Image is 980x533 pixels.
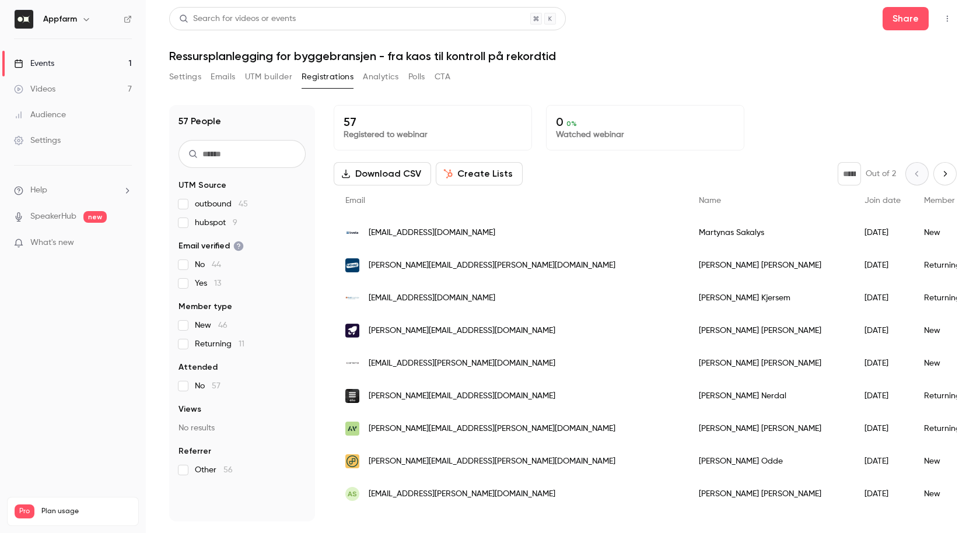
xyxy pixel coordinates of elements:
[408,68,425,86] button: Polls
[14,184,132,197] li: help-dropdown-opener
[302,68,353,86] button: Registrations
[169,68,201,86] button: Settings
[345,258,359,272] img: akh.no
[178,404,201,415] span: Views
[223,466,233,474] span: 56
[178,301,232,313] span: Member type
[195,338,244,350] span: Returning
[14,135,61,146] div: Settings
[344,129,522,141] p: Registered to webinar
[687,282,853,314] div: [PERSON_NAME] Kjersem
[345,226,359,240] img: tiveta.no
[178,240,244,252] span: Email verified
[195,464,233,476] span: Other
[345,389,359,403] img: ditio.no
[233,219,237,227] span: 9
[15,504,34,518] span: Pro
[239,200,248,208] span: 45
[853,249,912,282] div: [DATE]
[179,13,296,25] div: Search for videos or events
[178,422,306,434] p: No results
[556,129,734,141] p: Watched webinar
[436,162,523,185] button: Create Lists
[687,314,853,347] div: [PERSON_NAME] [PERSON_NAME]
[14,109,66,121] div: Audience
[15,10,33,29] img: Appfarm
[687,412,853,445] div: [PERSON_NAME] [PERSON_NAME]
[195,198,248,210] span: outbound
[369,357,555,370] span: [EMAIL_ADDRESS][PERSON_NAME][DOMAIN_NAME]
[369,521,495,533] span: [EMAIL_ADDRESS][DOMAIN_NAME]
[853,380,912,412] div: [DATE]
[218,321,228,329] span: 46
[687,445,853,478] div: [PERSON_NAME] Odde
[853,282,912,314] div: [DATE]
[43,13,77,25] h6: Appfarm
[369,390,555,402] span: [PERSON_NAME][EMAIL_ADDRESS][DOMAIN_NAME]
[699,197,721,205] span: Name
[369,423,615,435] span: [PERSON_NAME][EMAIL_ADDRESS][PERSON_NAME][DOMAIN_NAME]
[853,314,912,347] div: [DATE]
[866,168,896,180] p: Out of 2
[435,68,450,86] button: CTA
[345,324,359,338] img: appfarm.io
[556,115,734,129] p: 0
[924,197,974,205] span: Member type
[214,279,221,287] span: 13
[369,260,615,272] span: [PERSON_NAME][EMAIL_ADDRESS][PERSON_NAME][DOMAIN_NAME]
[178,114,221,128] h1: 57 People
[14,58,54,69] div: Events
[169,49,957,63] h1: Ressursplanlegging for byggebransjen - fra kaos til kontroll på rekordtid
[883,7,929,30] button: Share
[195,380,220,392] span: No
[566,120,577,128] span: 0 %
[212,382,220,390] span: 57
[30,184,47,197] span: Help
[14,83,55,95] div: Videos
[211,68,235,86] button: Emails
[178,180,306,476] section: facet-groups
[30,237,74,249] span: What's new
[212,261,221,269] span: 44
[369,455,615,468] span: [PERSON_NAME][EMAIL_ADDRESS][PERSON_NAME][DOMAIN_NAME]
[687,380,853,412] div: [PERSON_NAME] Nerdal
[195,259,221,271] span: No
[239,340,244,348] span: 11
[853,445,912,478] div: [DATE]
[853,347,912,380] div: [DATE]
[687,249,853,282] div: [PERSON_NAME] [PERSON_NAME]
[118,238,132,248] iframe: Noticeable Trigger
[348,489,357,499] span: AS
[245,68,292,86] button: UTM builder
[178,446,211,457] span: Referrer
[83,211,107,223] span: new
[345,197,365,205] span: Email
[30,211,76,223] a: SpeakerHub
[345,422,359,436] img: asplanviak.no
[369,292,495,304] span: [EMAIL_ADDRESS][DOMAIN_NAME]
[345,454,359,468] img: contur.no
[864,197,901,205] span: Join date
[853,478,912,510] div: [DATE]
[41,507,131,516] span: Plan usage
[195,320,228,331] span: New
[344,115,522,129] p: 57
[195,278,221,289] span: Yes
[933,162,957,185] button: Next page
[369,325,555,337] span: [PERSON_NAME][EMAIL_ADDRESS][DOMAIN_NAME]
[687,216,853,249] div: Martynas Sakalys
[369,227,495,239] span: [EMAIL_ADDRESS][DOMAIN_NAME]
[687,478,853,510] div: [PERSON_NAME] [PERSON_NAME]
[687,347,853,380] div: [PERSON_NAME] [PERSON_NAME]
[345,291,359,305] img: kraftmontasje.no
[853,216,912,249] div: [DATE]
[334,162,431,185] button: Download CSV
[363,68,399,86] button: Analytics
[195,217,237,229] span: hubspot
[178,362,218,373] span: Attended
[345,356,359,370] img: consto.no
[369,488,555,500] span: [EMAIL_ADDRESS][PERSON_NAME][DOMAIN_NAME]
[178,180,226,191] span: UTM Source
[853,412,912,445] div: [DATE]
